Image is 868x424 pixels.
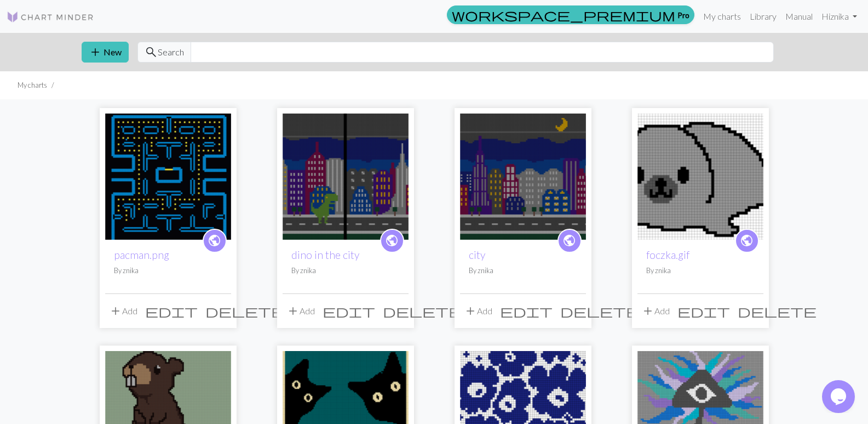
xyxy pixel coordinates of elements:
a: public [203,229,227,253]
a: Pro [447,5,694,24]
span: add [641,303,654,319]
i: public [208,230,221,252]
a: Hiznika [817,5,861,27]
span: delete [383,303,462,319]
a: Unikko [460,408,586,418]
img: dino.jpg [460,114,586,240]
a: dino.jpg [283,170,409,180]
i: public [740,230,754,252]
p: By znika [114,265,222,276]
span: add [286,303,300,319]
i: Edit [677,304,730,318]
a: cats.jpg [283,408,409,418]
p: By znika [646,265,755,276]
a: foczka.gif [646,248,689,261]
i: public [562,230,576,252]
span: public [740,232,754,249]
button: Edit [141,301,202,321]
button: New [82,42,129,63]
span: Search [158,46,184,59]
a: Manual [781,5,817,27]
i: public [385,230,399,252]
a: foczka.gif [637,170,763,180]
p: By znika [469,265,577,276]
span: delete [560,303,639,319]
span: public [385,232,399,249]
a: dino in the city [291,248,359,261]
span: public [562,232,576,249]
button: Add [283,301,319,321]
img: Logo [7,10,94,24]
button: Delete [734,301,820,321]
button: Edit [674,301,734,321]
span: delete [205,303,284,319]
span: edit [677,303,730,319]
i: Edit [500,304,553,318]
span: search [145,44,158,60]
button: Add [105,301,141,321]
iframe: chat widget [822,380,857,413]
button: Delete [556,301,643,321]
li: My charts [18,80,47,91]
a: pacman.png [114,248,169,261]
button: Delete [202,301,288,321]
a: My charts [699,5,745,27]
a: public [557,229,582,253]
span: edit [500,303,553,319]
a: public [380,229,404,253]
span: workspace_premium [452,7,675,22]
span: edit [145,303,198,319]
img: pacman.png [105,114,231,240]
a: pacman.png [105,170,231,180]
a: BOBER [105,408,231,418]
i: Edit [323,304,375,318]
a: dino.jpg [460,170,586,180]
img: dino.jpg [283,114,409,240]
a: Library [745,5,781,27]
button: Edit [496,301,556,321]
span: add [464,303,477,319]
button: Delete [379,301,465,321]
a: public [735,229,759,253]
span: edit [323,303,375,319]
a: grzybek3.jpg [637,408,763,418]
span: add [109,303,122,319]
button: Add [460,301,496,321]
p: By znika [291,265,400,276]
span: delete [738,303,817,319]
span: public [208,232,221,249]
button: Add [637,301,674,321]
span: add [89,44,102,60]
img: foczka.gif [637,114,763,240]
i: Edit [145,304,198,318]
a: city [469,248,485,261]
button: Edit [319,301,379,321]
